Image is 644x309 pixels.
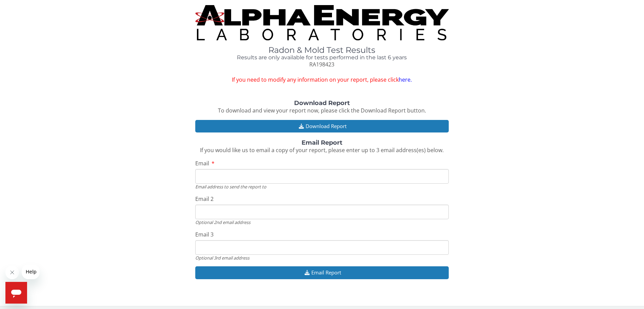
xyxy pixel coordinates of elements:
h4: Results are only available for tests performed in the last 6 years [195,55,449,61]
span: RA198423 [309,61,334,68]
span: If you need to modify any information on your report, please click [195,76,449,84]
div: Optional 3rd email address [195,255,449,261]
span: Email 3 [195,231,214,238]
h1: Radon & Mold Test Results [195,46,449,55]
button: Download Report [195,120,449,132]
span: If you would like us to email a copy of your report, please enter up to 3 email address(es) below. [200,146,444,154]
span: Email [195,160,209,167]
span: Email 2 [195,195,214,203]
div: Optional 2nd email address [195,219,449,225]
iframe: Message from company [22,264,40,279]
strong: Download Report [294,99,350,107]
img: TightCrop.jpg [195,5,449,40]
iframe: Button to launch messaging window [5,282,27,304]
span: To download and view your report now, please click the Download Report button. [218,107,426,114]
div: Email address to send the report to [195,184,449,190]
button: Email Report [195,266,449,279]
iframe: Close message [5,266,19,279]
strong: Email Report [302,139,342,146]
a: here. [399,76,412,83]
